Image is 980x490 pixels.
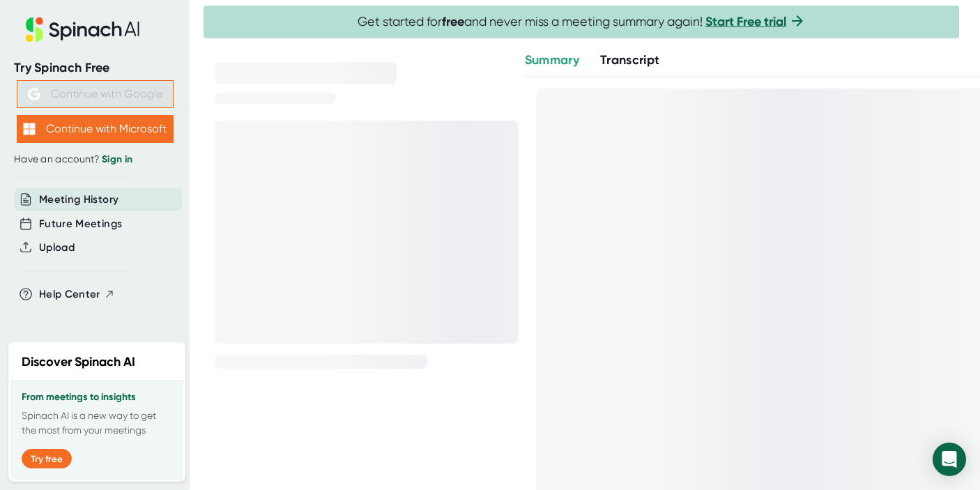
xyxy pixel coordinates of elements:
[22,392,172,403] h3: From meetings to insights
[600,52,660,68] span: Transcript
[705,14,786,29] a: Start Free trial
[525,52,579,68] span: Summary
[22,408,172,438] p: Spinach AI is a new way to get the most from your meetings
[17,80,174,108] button: Continue with Google
[39,286,100,303] span: Help Center
[14,153,176,166] div: Have an account?
[442,14,464,29] b: free
[39,192,118,208] button: Meeting History
[22,449,72,468] button: Try free
[17,115,174,143] button: Continue with Microsoft
[14,60,176,76] div: Try Spinach Free
[28,88,40,100] img: Aehbyd4JwY73AAAAAElFTkSuQmCC
[933,443,966,476] div: Open Intercom Messenger
[600,51,660,70] button: Transcript
[39,286,115,303] button: Help Center
[358,14,806,30] span: Get started for and never miss a meeting summary again!
[102,153,132,165] a: Sign in
[39,216,122,232] button: Future Meetings
[39,240,75,256] button: Upload
[525,51,579,70] button: Summary
[22,353,135,372] h2: Discover Spinach AI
